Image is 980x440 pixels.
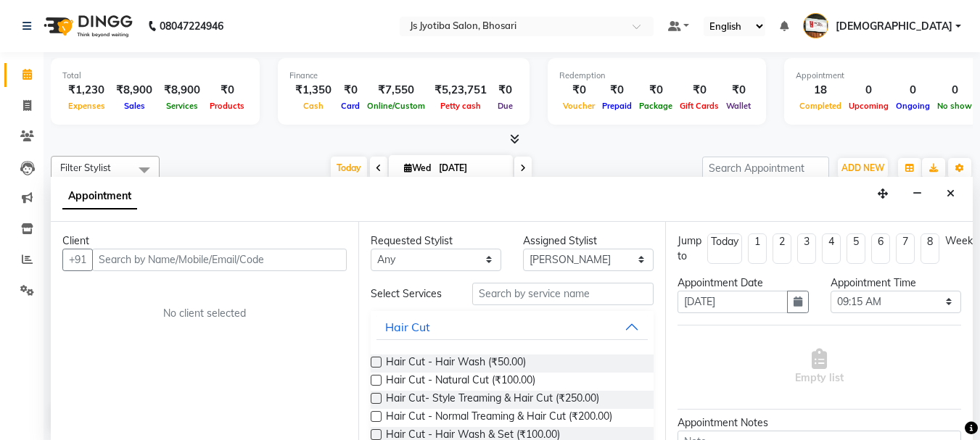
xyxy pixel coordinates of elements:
span: Appointment [62,183,137,209]
span: Online/Custom [363,101,429,111]
div: Appointment [796,70,976,82]
button: Hair Cut [376,314,648,340]
div: Total [62,70,248,82]
span: ADD NEW [841,162,884,173]
span: Voucher [559,101,598,111]
div: ₹1,230 [62,82,110,99]
div: No client selected [97,306,312,321]
div: Today [711,234,738,249]
span: Hair Cut - Hair Wash (₹50.00) [386,354,526,373]
span: Hair Cut - Normal Treaming & Hair Cut (₹200.00) [386,409,612,427]
input: Search Appointment [702,157,829,179]
span: Cash [300,101,327,111]
img: logo [37,6,136,46]
li: 4 [822,233,841,264]
span: Hair Cut- Style Treaming & Hair Cut (₹250.00) [386,391,599,409]
div: ₹1,350 [289,82,337,99]
span: Gift Cards [676,101,722,111]
span: Hair Cut - Natural Cut (₹100.00) [386,373,535,391]
div: ₹8,900 [158,82,206,99]
div: ₹0 [722,82,754,99]
div: ₹0 [493,82,518,99]
input: Search by Name/Mobile/Email/Code [92,249,347,271]
span: Completed [796,101,845,111]
span: [DEMOGRAPHIC_DATA] [836,19,952,34]
div: ₹0 [676,82,722,99]
li: 7 [896,233,915,264]
div: 0 [892,82,934,99]
li: 3 [797,233,816,264]
div: ₹0 [598,82,635,99]
div: ₹7,550 [363,82,429,99]
span: Package [635,101,676,111]
span: Products [206,101,248,111]
li: 8 [921,233,939,264]
span: Services [162,101,202,111]
span: No show [934,101,976,111]
div: ₹8,900 [110,82,158,99]
span: Today [331,157,367,179]
div: Redemption [559,70,754,82]
div: 0 [845,82,892,99]
div: Assigned Stylist [523,233,654,249]
div: Weeks [945,233,978,249]
span: Petty cash [437,101,485,111]
span: Due [494,101,516,111]
button: +91 [62,249,93,271]
span: Filter Stylist [60,162,111,173]
span: Card [337,101,363,111]
div: 0 [934,82,976,99]
div: ₹0 [206,82,248,99]
div: Select Services [360,286,461,302]
div: Jump to [678,233,701,264]
input: 2025-09-03 [435,157,507,179]
div: Hair Cut [385,318,430,336]
li: 6 [871,233,890,264]
div: 18 [796,82,845,99]
button: Close [940,183,961,205]
span: Ongoing [892,101,934,111]
b: 08047224946 [160,6,223,46]
div: ₹0 [635,82,676,99]
span: Prepaid [598,101,635,111]
span: Upcoming [845,101,892,111]
button: ADD NEW [838,158,888,178]
div: ₹0 [337,82,363,99]
span: Empty list [795,349,844,386]
div: Finance [289,70,518,82]
div: Appointment Date [678,275,808,291]
div: Appointment Notes [678,415,961,431]
li: 5 [847,233,865,264]
span: Expenses [65,101,109,111]
li: 1 [748,233,767,264]
div: Client [62,233,347,249]
span: Wed [400,162,435,173]
div: ₹5,23,751 [429,82,493,99]
div: Appointment Time [831,275,961,291]
input: Search by service name [472,283,654,305]
span: Wallet [722,101,754,111]
div: Requested Stylist [371,233,501,249]
div: ₹0 [559,82,598,99]
span: Sales [120,101,149,111]
input: yyyy-mm-dd [678,291,787,313]
li: 2 [773,233,791,264]
img: Shiva [803,13,828,38]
